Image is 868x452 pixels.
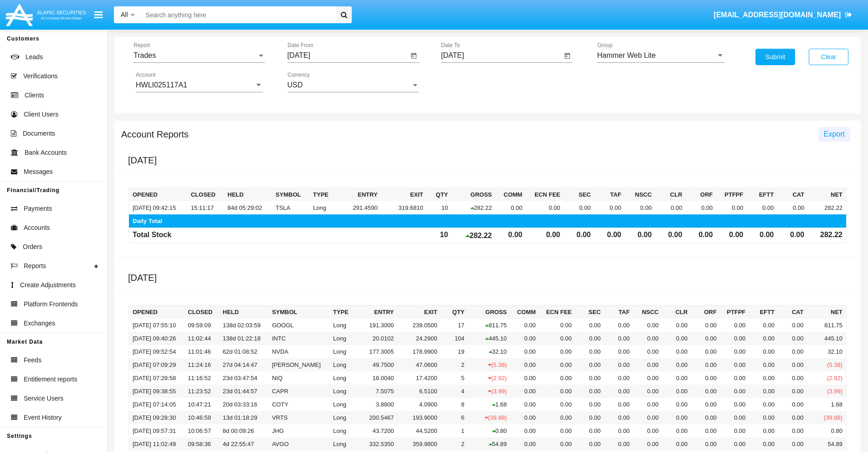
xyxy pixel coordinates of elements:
th: Entry [354,305,397,319]
td: 5 [441,371,468,385]
td: 0.00 [747,228,777,243]
th: NSCC [625,188,655,202]
td: 8 [441,398,468,411]
th: CAT [777,188,808,202]
td: 3.8800 [354,398,397,411]
span: Clients [25,91,44,100]
td: 0.00 [747,201,777,214]
th: EFTT [747,188,777,202]
td: [PERSON_NAME] [268,358,329,371]
th: Symbol [272,188,309,202]
td: 282.22 [452,201,495,214]
th: TAF [604,305,633,319]
td: 4 [441,385,468,398]
td: 0.00 [663,411,692,424]
th: CAT [778,305,807,319]
td: 239.0500 [398,319,441,332]
td: 0.00 [691,398,720,411]
td: 0.00 [777,201,808,214]
th: CLR [655,188,686,202]
th: SEC [575,305,605,319]
button: Submit [755,49,795,65]
th: Gross [452,188,495,202]
td: 0.00 [604,332,633,345]
td: 0.00 [663,398,692,411]
td: 0.00 [720,385,750,398]
th: NET [808,188,846,202]
td: [DATE] 09:42:15 [129,201,187,214]
td: [DATE] 09:52:54 [129,345,185,358]
td: 0.00 [663,345,692,358]
td: 0.00 [720,345,750,358]
td: 0.00 [604,345,633,358]
td: Long [329,411,354,424]
td: NIQ [268,371,329,385]
th: NET [807,305,846,319]
span: Payments [24,204,52,213]
td: 0.00 [691,385,720,398]
td: 0.00 [778,398,807,411]
td: 44.5200 [398,424,441,437]
td: Daily Total [129,214,847,228]
td: 54.89 [468,437,510,451]
td: INTC [268,332,329,345]
td: 0.00 [604,424,633,437]
h5: Account Reports [121,131,189,138]
td: 7.5075 [354,385,397,398]
td: 0.00 [575,332,605,345]
td: 0.00 [633,385,663,398]
td: (3.99) [807,385,846,398]
td: 0.00 [778,358,807,371]
td: GOOGL [268,319,329,332]
td: 84d 05:29:02 [224,201,272,214]
span: Bank Accounts [25,148,67,157]
td: 0.00 [510,385,539,398]
td: 0.00 [749,371,778,385]
td: 0.00 [625,228,655,243]
td: (39.88) [468,411,510,424]
td: 0.00 [510,345,539,358]
td: Long [329,358,354,371]
a: [EMAIL_ADDRESS][DOMAIN_NAME] [709,2,857,28]
img: Logo image [5,1,87,28]
td: (3.99) [468,385,510,398]
td: 23d 03:47:54 [219,371,268,385]
button: Open calendar [408,51,419,61]
td: Long [329,424,354,437]
span: Entitlement reports [24,375,77,384]
td: 0.00 [539,371,575,385]
td: 0.00 [539,345,575,358]
td: Long [329,332,354,345]
td: 0.00 [716,228,747,243]
th: NSCC [633,305,663,319]
td: 0.00 [633,371,663,385]
td: 359.9800 [398,437,441,451]
td: 6 [441,411,468,424]
td: [DATE] 07:28:58 [129,371,185,385]
td: 811.75 [468,319,510,332]
h5: [DATE] [128,272,861,283]
th: Type [329,305,354,319]
td: 0.00 [564,201,595,214]
th: Exit [398,305,441,319]
th: Qty [427,188,452,202]
span: Event History [24,413,62,422]
td: 0.00 [655,201,686,214]
td: 0.00 [510,371,539,385]
th: Opened [129,188,187,202]
td: 0.00 [495,201,526,214]
td: 0.00 [778,424,807,437]
td: 0.00 [749,332,778,345]
td: JHG [268,424,329,437]
td: 177.3005 [354,345,397,358]
td: 0.00 [526,228,564,243]
td: 0.00 [749,345,778,358]
td: NVDA [268,345,329,358]
td: 0.80 [807,424,846,437]
th: Ecn Fee [539,305,575,319]
button: Export [818,127,850,142]
td: 0.00 [510,411,539,424]
td: 0.00 [716,201,747,214]
td: 1 [441,424,468,437]
td: 0.00 [691,358,720,371]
